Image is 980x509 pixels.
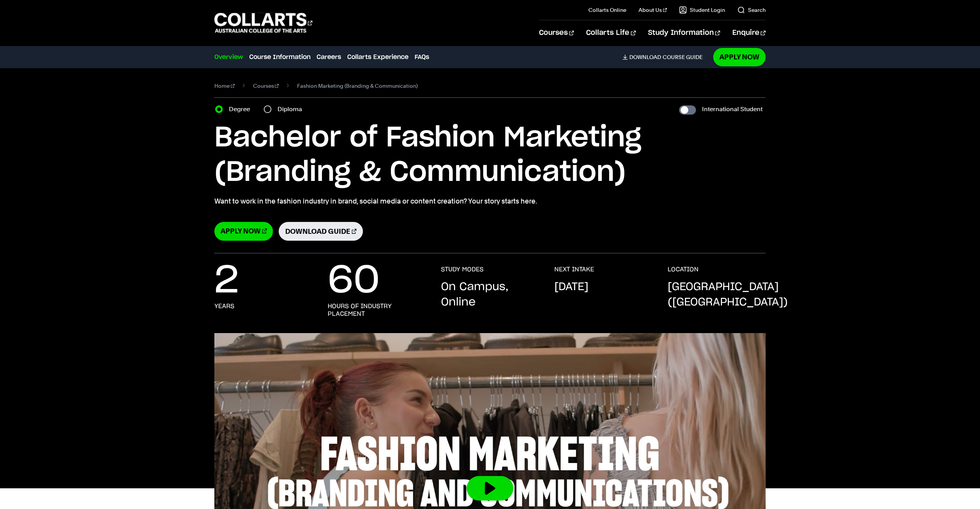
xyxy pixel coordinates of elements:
[214,12,312,34] div: Go to homepage
[297,80,418,91] span: Fashion Marketing (Branding & Communication)
[441,279,539,310] p: On Campus, Online
[214,80,235,91] a: Home
[639,6,667,14] a: About Us
[441,266,483,273] h3: STUDY MODES
[328,302,426,318] h3: hours of industry placement
[679,6,725,14] a: Student Login
[539,20,574,46] a: Courses
[554,279,588,295] p: [DATE]
[347,53,408,62] a: Collarts Experience
[648,20,720,46] a: Study Information
[586,20,635,46] a: Collarts Life
[415,53,429,62] a: FAQs
[737,6,766,14] a: Search
[214,196,766,207] p: Want to work in the fashion industry in brand, social media or content creation? Your story start...
[279,222,363,241] a: Download Guide
[668,279,788,310] p: [GEOGRAPHIC_DATA] ([GEOGRAPHIC_DATA])
[668,266,699,273] h3: LOCATION
[278,104,307,115] label: Diploma
[214,121,766,190] h1: Bachelor of Fashion Marketing (Branding & Communication)
[214,222,273,241] a: Apply Now
[229,104,255,115] label: Degree
[713,48,766,66] a: Apply Now
[732,20,766,46] a: Enquire
[629,54,661,61] span: Download
[588,6,626,14] a: Collarts Online
[214,53,243,62] a: Overview
[253,80,279,91] a: Courses
[214,266,239,296] p: 2
[702,104,763,115] label: International Student
[317,53,341,62] a: Careers
[249,53,310,62] a: Course Information
[214,302,234,310] h3: years
[554,266,594,273] h3: NEXT INTAKE
[622,54,709,61] a: DownloadCourse Guide
[328,266,380,296] p: 60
